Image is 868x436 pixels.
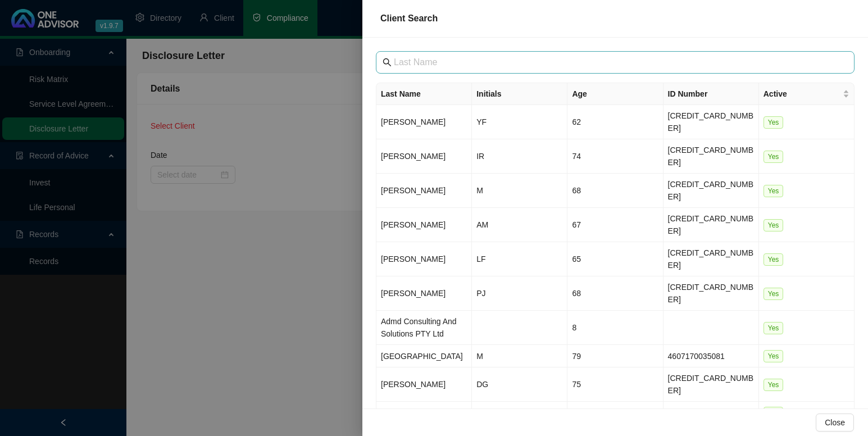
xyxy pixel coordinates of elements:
span: Yes [764,407,784,419]
td: [PERSON_NAME] [376,105,472,139]
td: [PERSON_NAME] [376,139,472,174]
td: [CREDIT_CARD_NUMBER] [664,367,759,402]
td: [PERSON_NAME] [376,367,472,402]
span: 74 [572,152,581,161]
span: Yes [764,151,784,163]
td: [CREDIT_CARD_NUMBER] [664,139,759,174]
th: Age [567,83,663,105]
td: AM [472,208,567,242]
span: Yes [764,116,784,129]
th: ID Number [664,83,759,105]
td: [PERSON_NAME] [376,276,472,311]
span: 50 [572,408,581,417]
td: [GEOGRAPHIC_DATA] [376,345,472,367]
span: 79 [572,352,581,361]
td: DG [472,367,567,402]
span: 75 [572,380,581,389]
td: [CREDIT_CARD_NUMBER] [664,276,759,311]
span: Active [764,88,840,100]
span: 68 [572,289,581,298]
span: Yes [764,379,784,391]
td: YF [472,105,567,139]
td: LF [472,242,567,276]
td: IR [472,139,567,174]
td: M [472,345,567,367]
td: 4607170035081 [664,345,759,367]
span: 62 [572,117,581,126]
span: Yes [764,322,784,334]
span: Close [825,416,845,429]
td: [PERSON_NAME] [376,242,472,276]
td: [CREDIT_CARD_NUMBER] [664,105,759,139]
span: 67 [572,220,581,229]
th: Initials [472,83,567,105]
button: Close [816,414,854,432]
th: Last Name [376,83,472,105]
span: search [383,58,392,67]
td: [CREDIT_CARD_NUMBER] [664,242,759,276]
span: 65 [572,255,581,264]
td: [PERSON_NAME] [376,174,472,208]
td: M [472,174,567,208]
th: Active [759,83,855,105]
span: Yes [764,253,784,266]
span: Yes [764,288,784,300]
td: 7409300167083 [664,402,759,424]
span: Client Search [380,13,438,23]
td: [CREDIT_CARD_NUMBER] [664,208,759,242]
td: CJ [472,402,567,424]
td: [PERSON_NAME] [376,402,472,424]
span: Yes [764,350,784,362]
input: Last Name [394,56,839,69]
td: PJ [472,276,567,311]
span: Yes [764,185,784,197]
td: [PERSON_NAME] [376,208,472,242]
td: Admd Consulting And Solutions PTY Ltd [376,311,472,345]
span: 8 [572,323,576,332]
span: Yes [764,219,784,231]
span: 68 [572,186,581,195]
td: [CREDIT_CARD_NUMBER] [664,174,759,208]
